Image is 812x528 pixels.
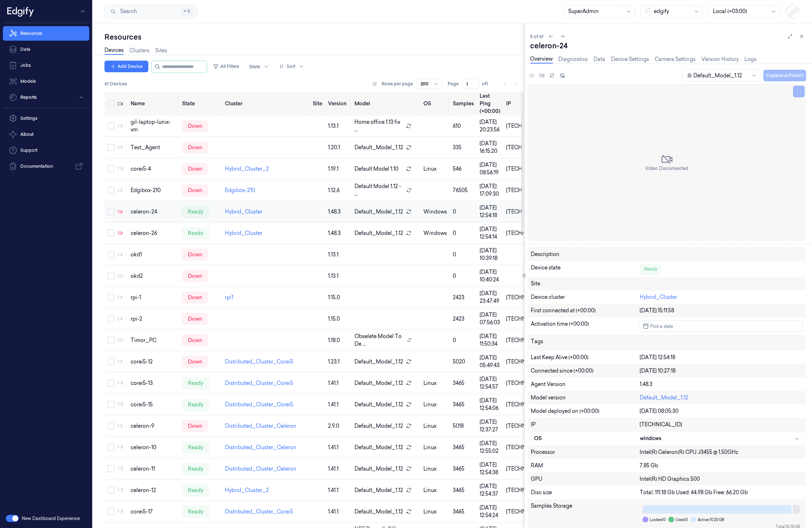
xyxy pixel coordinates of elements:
a: Hybrid_Cluster [225,208,262,215]
div: 1.15.0 [328,315,349,323]
a: Data [3,42,89,57]
span: Default_Model_1.12 [354,144,403,151]
nav: pagination [500,79,521,89]
div: 0 [453,272,474,280]
div: down [182,356,208,367]
div: [TECHNICAL_ID] [506,465,549,473]
a: Overview [530,55,553,64]
div: Ready [640,264,661,274]
div: Intel(R) Celeron(R) CPU J3455 @ 1.50GHz [640,448,803,456]
a: Documentation [3,159,89,174]
span: Default_Model_1.12 [354,230,403,237]
p: linux [423,487,447,494]
div: down [182,420,208,432]
div: [DATE] 12:37:27 [480,418,500,434]
div: 1.18.0 [328,337,349,344]
p: windows [423,230,447,237]
div: celeron-26 [131,230,176,237]
div: [TECHNICAL_ID] [506,508,549,516]
a: Default_Model_1.12 [640,394,688,401]
div: 0 [453,337,474,344]
span: Default_Model_1.12 [354,358,403,366]
div: RAM [531,462,640,470]
a: Distributed_Cluster_Corei5 [225,401,293,408]
div: windows [640,435,800,442]
div: ready [182,484,209,496]
div: celeron-24 [530,41,806,51]
span: Default_Model_1.12 [354,465,403,473]
a: Hybrid_Cluster [640,294,677,300]
div: [TECHNICAL_ID] [640,421,803,429]
div: [DATE] 10:27:18 [640,367,803,375]
div: celeron-10 [131,444,176,451]
div: Edgibox-210 [131,187,176,194]
div: 1.13.1 [328,122,349,130]
button: Select row [107,444,115,451]
div: [DATE] 05:49:43 [480,354,500,369]
span: Video Disconnected [645,165,688,172]
div: ready [182,377,209,389]
a: Distributed_Cluster_Corei5 [225,358,293,365]
div: 1.41.1 [328,444,349,451]
div: Site [531,280,640,288]
div: [TECHNICAL_ID] [506,187,549,194]
div: [TECHNICAL_ID] [506,422,549,430]
a: Models [3,74,89,89]
button: About [3,127,89,142]
div: down [182,292,208,303]
div: [DATE] 17:09:30 [480,183,500,198]
div: down [182,163,208,175]
a: Logs [745,56,757,63]
div: corei5-15 [131,401,176,409]
div: ready [182,399,209,410]
div: down [182,270,208,282]
span: Pick a date [649,323,673,330]
div: [DATE] 08:05:30 [640,407,803,415]
a: Version History [702,56,739,63]
a: Hybrid_Cluster_2 [225,166,269,172]
div: [TECHNICAL_ID] [506,144,549,151]
th: Last Ping (+00:00) [477,92,503,115]
div: 1.20.1 [328,144,349,151]
div: 1.48.3 [640,381,803,388]
div: celeron-24 [131,208,176,216]
p: linux [423,165,447,173]
button: Select row [107,122,115,130]
span: of 1 [482,81,494,87]
div: Tags [531,338,640,348]
div: [DATE] 12:54:38 [480,461,500,476]
a: Data [594,56,606,63]
p: linux [423,465,447,473]
div: [TECHNICAL_ID] [506,379,549,387]
div: [TECHNICAL_ID] [506,294,549,301]
div: [DATE] 10:40:24 [480,268,500,284]
span: Default_Model_1.12 [354,444,403,451]
div: 1.41.1 [328,379,349,387]
div: Intel(R) HD Graphics 500 [640,475,803,483]
div: [DATE] 23:47:49 [480,290,500,305]
div: [TECHNICAL_ID] [506,401,549,409]
div: okd2 [131,272,176,280]
button: Select row [107,315,115,322]
div: 5020 [453,358,474,366]
th: Version [325,92,352,115]
div: Description [531,251,640,258]
div: Last Keep Alive (+00:00) [531,354,640,361]
div: [DATE] 10:39:18 [480,247,500,262]
a: Camera Settings [655,56,696,63]
div: 1.41.1 [328,487,349,494]
div: 3465 [453,487,474,494]
a: Support [3,143,89,158]
div: Timor_PC [131,337,176,344]
div: ready [182,227,209,239]
div: [TECHNICAL_ID] [506,444,549,451]
div: [TECHNICAL_ID] [506,358,549,366]
div: [DATE] 12:54:18 [640,354,803,361]
th: State [179,92,222,115]
div: 76505 [453,187,474,194]
div: down [182,334,208,346]
div: 1.13.1 [328,251,349,259]
th: Samples [450,92,477,115]
div: [DATE] 12:54:18 [480,204,500,219]
div: down [182,249,208,260]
